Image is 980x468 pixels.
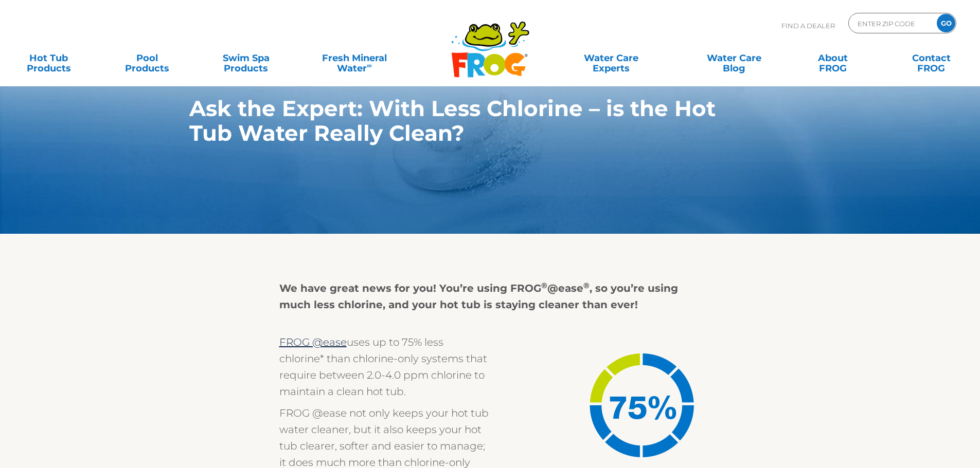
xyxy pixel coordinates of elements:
input: GO [937,14,955,32]
sup: ∞ [367,61,372,69]
span: uses up to 75% less chlorine* than chlorine-only systems that require between 2.0-4.0 ppm chlorin... [279,336,487,398]
a: PoolProducts [109,48,186,68]
a: Water CareExperts [549,48,673,68]
a: ContactFROG [893,48,970,68]
a: Swim SpaProducts [208,48,284,68]
p: Find A Dealer [781,13,835,39]
a: Hot TubProducts [10,48,87,68]
sup: ® [583,280,590,290]
img: icon-atease-75percent-less [583,347,701,465]
a: Fresh MineralWater∞ [306,48,402,68]
input: Zip Code Form [857,16,926,31]
a: FROG @ease [279,336,347,348]
h1: Ask the Expert: With Less Chlorine – is the Hot Tub Water Really Clean? [189,96,743,145]
a: Water CareBlog [696,48,772,68]
a: AboutFROG [794,48,871,68]
strong: We have great news for you! You’re using FROG @ease , so you’re using much less chlorine, and you... [279,282,678,311]
sup: ® [541,280,547,290]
